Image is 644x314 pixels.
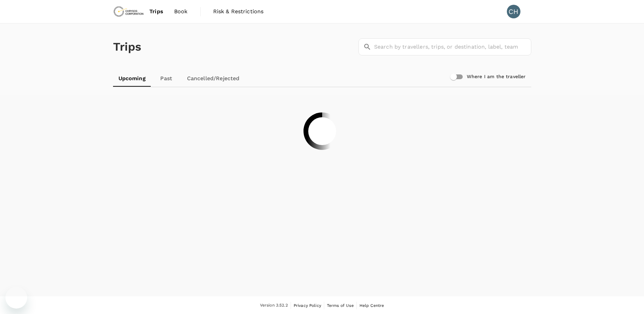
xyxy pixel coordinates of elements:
iframe: Button to launch messaging window [5,287,27,309]
h1: Trips [113,23,142,70]
a: Upcoming [113,70,151,87]
input: Search by travellers, trips, or destination, label, team [374,38,531,55]
span: Version 3.52.2 [260,302,288,309]
a: Help Centre [360,302,384,309]
span: Book [174,7,188,16]
div: CH [507,5,520,18]
h6: Where I am the traveller [467,73,526,81]
a: Cancelled/Rejected [182,70,245,87]
span: Risk & Restrictions [213,7,264,16]
a: Terms of Use [327,302,354,309]
span: Privacy Policy [294,303,321,308]
span: Help Centre [360,303,384,308]
a: Past [151,70,182,87]
img: Chrysos Corporation [113,4,144,19]
a: Privacy Policy [294,302,321,309]
span: Trips [149,7,163,16]
span: Terms of Use [327,303,354,308]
